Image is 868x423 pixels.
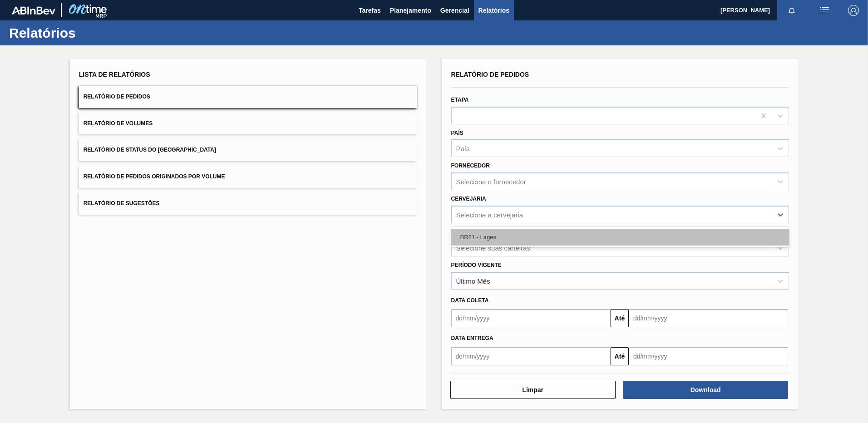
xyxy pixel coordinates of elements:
[84,93,150,100] span: Relatório de Pedidos
[629,309,788,327] input: dd/mm/yyyy
[451,347,611,365] input: dd/mm/yyyy
[9,28,170,38] h1: Relatórios
[390,5,431,16] span: Planejamento
[456,211,523,218] div: Selecione a cervejaria
[84,120,153,127] span: Relatório de Volumes
[79,139,417,161] button: Relatório de Status do [GEOGRAPHIC_DATA]
[456,145,470,152] div: País
[84,147,216,153] span: Relatório de Status do [GEOGRAPHIC_DATA]
[456,277,490,285] div: Último Mês
[79,113,417,135] button: Relatório de Volumes
[440,5,469,16] span: Gerencial
[451,335,493,341] span: Data entrega
[611,347,629,365] button: Até
[451,162,490,169] label: Fornecedor
[848,5,859,16] img: Logout
[629,347,788,365] input: dd/mm/yyyy
[12,6,55,15] img: TNhmsLtSVTkK8tSr43FrP2fwEKptu5GPRR3wAAAABJRU5ErkJggg==
[451,297,489,304] span: Data coleta
[450,381,616,399] button: Limpar
[456,178,526,186] div: Selecione o fornecedor
[79,192,417,215] button: Relatório de Sugestões
[478,5,509,16] span: Relatórios
[451,196,486,202] label: Cervejaria
[79,166,417,188] button: Relatório de Pedidos Originados por Volume
[84,173,225,180] span: Relatório de Pedidos Originados por Volume
[451,262,502,268] label: Período Vigente
[451,229,789,246] div: BR21 - Lages
[623,381,788,399] button: Download
[777,4,806,17] button: Notificações
[611,309,629,327] button: Até
[79,71,150,78] span: Lista de Relatórios
[451,71,529,78] span: Relatório de Pedidos
[456,244,530,251] div: Selecione suas carteiras
[84,200,160,207] span: Relatório de Sugestões
[451,130,464,136] label: País
[79,86,417,108] button: Relatório de Pedidos
[359,5,381,16] span: Tarefas
[451,97,469,103] label: Etapa
[451,309,611,327] input: dd/mm/yyyy
[819,5,830,16] img: userActions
